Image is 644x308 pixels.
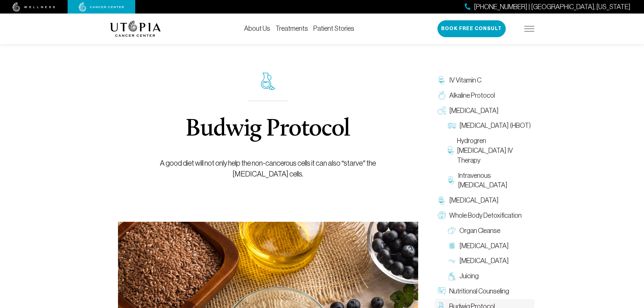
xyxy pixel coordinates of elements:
img: Organ Cleanse [448,227,456,235]
span: Juicing [459,271,479,281]
a: About Us [244,25,270,32]
img: logo [110,21,161,37]
img: icon-hamburger [524,26,534,31]
span: IV Vitamin C [449,75,481,85]
a: [MEDICAL_DATA] (HBOT) [445,118,534,133]
img: Alkaline Protocol [438,91,446,99]
img: icon [261,73,275,90]
span: Nutritional Counseling [449,286,509,296]
span: Intravenous [MEDICAL_DATA] [458,171,531,190]
img: Nutritional Counseling [438,287,446,295]
img: cancer center [79,2,124,12]
a: [MEDICAL_DATA] [434,103,534,118]
a: Patient Stories [313,25,354,32]
a: Nutritional Counseling [434,284,534,299]
img: Lymphatic Massage [448,257,456,265]
span: [MEDICAL_DATA] [459,256,509,266]
img: Hyperbaric Oxygen Therapy (HBOT) [448,122,456,130]
a: Juicing [445,268,534,284]
a: [MEDICAL_DATA] [445,238,534,254]
img: Whole Body Detoxification [438,211,446,219]
p: A good diet will not only help the non-cancerous cells it can also “starve” the [MEDICAL_DATA] ce... [133,158,403,180]
img: Intravenous Ozone Therapy [448,176,455,184]
a: [PHONE_NUMBER] | [GEOGRAPHIC_DATA], [US_STATE] [465,2,630,12]
a: IV Vitamin C [434,73,534,88]
img: Chelation Therapy [438,196,446,205]
h1: Budwig Protocol [186,117,350,142]
a: Intravenous [MEDICAL_DATA] [445,168,534,193]
img: Juicing [448,272,456,280]
span: [MEDICAL_DATA] [459,241,509,251]
img: Colon Therapy [448,242,456,250]
img: wellness [13,2,55,12]
button: Book Free Consult [437,20,506,37]
span: [MEDICAL_DATA] (HBOT) [459,121,531,131]
span: Hydrogren [MEDICAL_DATA] IV Therapy [457,136,531,165]
span: Alkaline Protocol [449,91,495,100]
a: Alkaline Protocol [434,88,534,103]
a: Hydrogren [MEDICAL_DATA] IV Therapy [445,133,534,168]
span: [MEDICAL_DATA] [449,195,499,205]
a: Organ Cleanse [445,223,534,238]
a: [MEDICAL_DATA] [445,253,534,268]
a: Treatments [276,25,308,32]
img: IV Vitamin C [438,76,446,84]
a: [MEDICAL_DATA] [434,193,534,208]
span: [PHONE_NUMBER] | [GEOGRAPHIC_DATA], [US_STATE] [474,2,630,12]
img: Oxygen Therapy [438,106,446,115]
span: Whole Body Detoxification [449,211,522,220]
a: Whole Body Detoxification [434,208,534,223]
span: [MEDICAL_DATA] [449,106,499,116]
span: Organ Cleanse [459,226,500,236]
img: Hydrogren Peroxide IV Therapy [448,146,454,155]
